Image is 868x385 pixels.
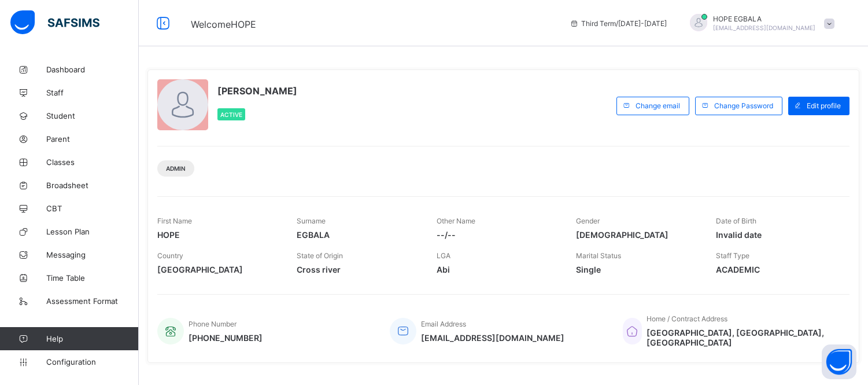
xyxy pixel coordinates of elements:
span: Assessment Format [46,296,139,306]
span: Change Password [714,101,773,110]
span: Edit profile [807,101,841,110]
span: Gender [576,217,600,225]
span: LGA [437,251,450,260]
span: Staff Type [716,251,749,260]
span: Classes [46,157,139,167]
span: Change email [636,101,680,110]
span: Date of Birth [716,217,756,225]
span: Configuration [46,357,138,366]
span: [EMAIL_ADDRESS][DOMAIN_NAME] [713,24,815,31]
span: Other Name [437,217,475,225]
span: Cross river [297,265,419,274]
span: Abi [437,265,559,274]
span: [EMAIL_ADDRESS][DOMAIN_NAME] [421,333,564,343]
span: First Name [157,217,192,225]
span: Time Table [46,273,139,283]
span: session/term information [570,19,667,28]
span: Marital Status [576,251,621,260]
span: ACADEMIC [716,265,838,274]
span: Parent [46,134,139,144]
span: Surname [297,217,326,225]
span: Single [576,265,698,274]
span: Student [46,111,139,120]
img: safsims [10,10,99,35]
span: [GEOGRAPHIC_DATA], [GEOGRAPHIC_DATA], [GEOGRAPHIC_DATA] [647,328,838,347]
span: Active [220,111,242,118]
span: [DEMOGRAPHIC_DATA] [576,230,698,240]
span: Lesson Plan [46,227,139,236]
span: Phone Number [189,320,237,328]
span: Help [46,334,138,343]
span: HOPE EGBALA [713,14,815,23]
span: Admin [166,165,186,172]
span: Staff [46,88,139,97]
span: Welcome HOPE [191,19,256,30]
span: [GEOGRAPHIC_DATA] [157,265,279,274]
span: Email Address [421,320,466,328]
span: Messaging [46,250,139,259]
span: [PHONE_NUMBER] [189,333,263,343]
span: [PERSON_NAME] [217,85,297,97]
span: Home / Contract Address [647,314,727,323]
span: HOPE [157,230,279,240]
span: Dashboard [46,65,139,74]
span: --/-- [437,230,559,240]
span: CBT [46,204,139,213]
div: HOPEEGBALA [678,14,840,33]
span: Invalid date [716,230,838,240]
span: Country [157,251,183,260]
span: Broadsheet [46,181,139,190]
button: Open asap [822,344,856,379]
span: State of Origin [297,251,343,260]
span: EGBALA [297,230,419,240]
